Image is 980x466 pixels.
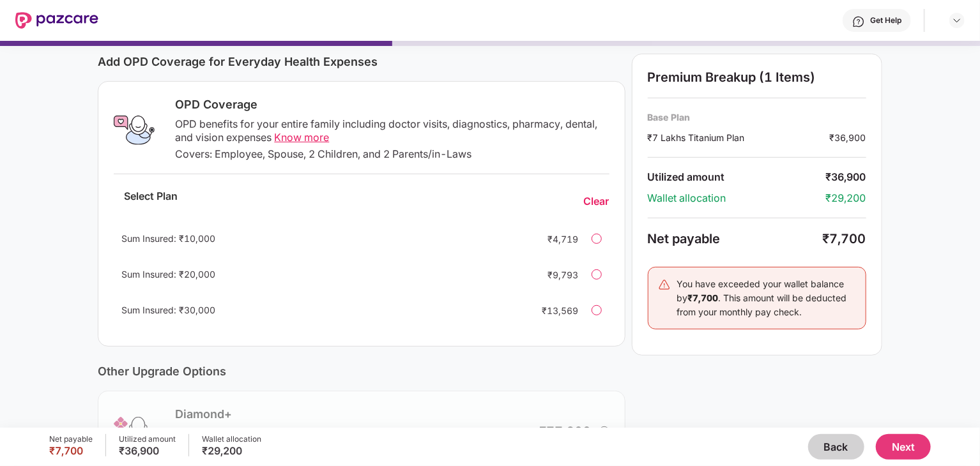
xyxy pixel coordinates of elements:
div: ₹9,793 [528,268,579,282]
div: Other Upgrade Options [98,365,625,378]
div: Wallet allocation [202,434,261,444]
div: Clear [584,195,609,208]
div: ₹36,900 [119,444,176,457]
div: Wallet allocation [648,192,826,205]
div: Net payable [49,434,93,444]
div: ₹13,569 [528,304,579,317]
img: New Pazcare Logo [15,12,98,29]
div: OPD benefits for your entire family including doctor visits, diagnostics, pharmacy, dental, and v... [175,117,609,144]
div: ₹36,900 [830,131,866,144]
div: ₹7,700 [49,444,93,457]
span: Sum Insured: ₹10,000 [121,233,215,244]
div: Base Plan [648,111,866,123]
div: You have exceeded your wallet balance by . This amount will be deducted from your monthly pay check. [677,277,856,319]
span: Sum Insured: ₹20,000 [121,269,215,280]
b: ₹7,700 [688,292,719,303]
div: Premium Breakup (1 Items) [648,70,866,85]
div: Get Help [870,15,901,26]
div: ₹29,200 [826,192,866,205]
img: OPD Coverage [114,110,155,151]
div: ₹7,700 [823,231,866,246]
div: ₹4,719 [528,232,579,246]
span: Sum Insured: ₹30,000 [121,304,215,315]
div: Add OPD Coverage for Everyday Health Expenses [98,55,625,68]
img: svg+xml;base64,PHN2ZyBpZD0iRHJvcGRvd24tMzJ4MzIiIHhtbG5zPSJodHRwOi8vd3d3LnczLm9yZy8yMDAwL3N2ZyIgd2... [952,15,962,26]
div: Covers: Employee, Spouse, 2 Children, and 2 Parents/in-Laws [175,147,609,161]
div: ₹29,200 [202,444,261,457]
div: Utilized amount [648,170,826,184]
button: Next [876,434,931,460]
button: Back [808,434,864,460]
div: OPD Coverage [175,97,609,112]
div: ₹36,900 [826,170,866,184]
img: svg+xml;base64,PHN2ZyBpZD0iSGVscC0zMngzMiIgeG1sbnM9Imh0dHA6Ly93d3cudzMub3JnLzIwMDAvc3ZnIiB3aWR0aD... [852,15,865,28]
div: ₹7 Lakhs Titanium Plan [648,131,830,144]
span: Know more [274,131,329,144]
div: Net payable [648,231,823,246]
div: Utilized amount [119,434,176,444]
img: svg+xml;base64,PHN2ZyB4bWxucz0iaHR0cDovL3d3dy53My5vcmcvMjAwMC9zdmciIHdpZHRoPSIyNCIgaGVpZ2h0PSIyNC... [658,278,671,291]
div: Select Plan [114,190,188,213]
